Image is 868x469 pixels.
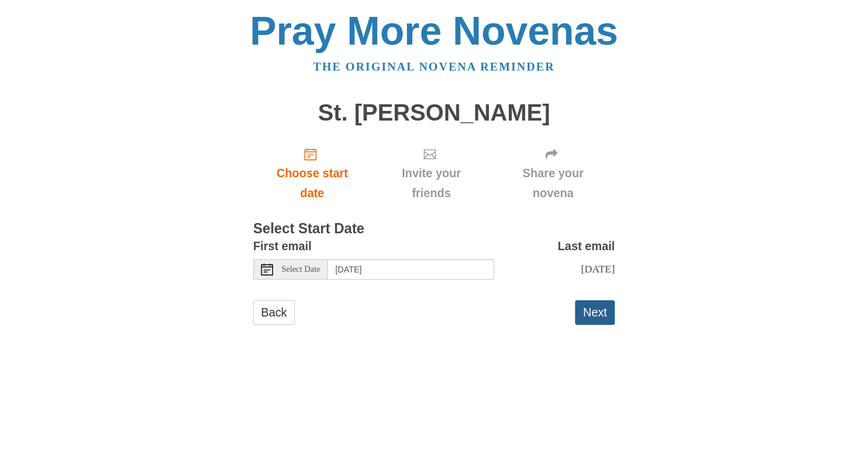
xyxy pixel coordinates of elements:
label: First email [253,236,312,256]
span: Choose start date [265,163,359,203]
h1: St. [PERSON_NAME] [253,100,615,126]
div: Click "Next" to confirm your start date first. [491,137,615,209]
a: Choose start date [253,137,371,209]
a: The original novena reminder [313,60,555,73]
span: Invite your friends [383,163,479,203]
span: Select Date [281,265,320,274]
span: [DATE] [581,263,615,275]
a: Back [253,300,295,325]
button: Next [575,300,615,325]
span: Share your novena [503,163,603,203]
h3: Select Start Date [253,221,615,237]
label: Last email [558,236,615,256]
div: Click "Next" to confirm your start date first. [371,137,491,209]
a: Pray More Novenas [250,8,618,53]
